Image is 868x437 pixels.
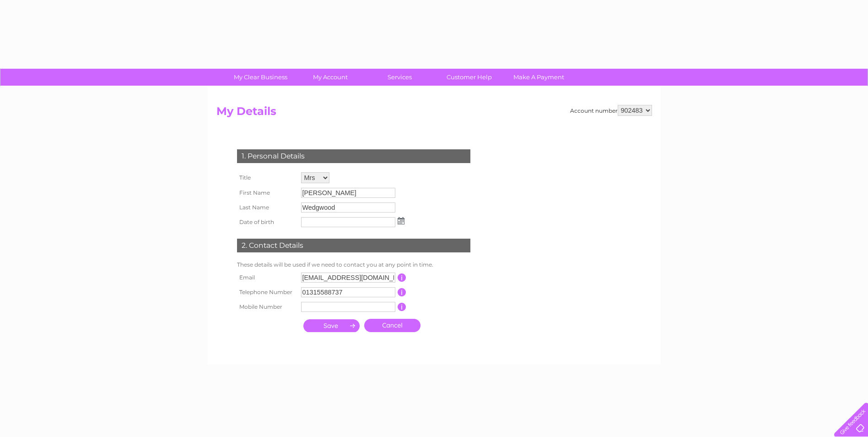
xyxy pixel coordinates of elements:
[398,273,406,282] input: Information
[364,319,421,332] a: Cancel
[235,215,299,229] th: Date of birth
[398,303,406,311] input: Information
[501,69,577,86] a: Make A Payment
[235,200,299,215] th: Last Name
[362,69,437,86] a: Services
[570,105,652,116] div: Account number
[303,319,360,332] input: Submit
[216,105,652,122] h2: My Details
[292,69,368,86] a: My Account
[237,149,470,163] div: 1. Personal Details
[235,259,473,270] td: These details will be used if we need to contact you at any point in time.
[235,300,299,314] th: Mobile Number
[235,270,299,285] th: Email
[431,69,507,86] a: Customer Help
[235,170,299,186] th: Title
[398,288,406,296] input: Information
[398,217,404,224] img: ...
[235,186,299,200] th: First Name
[235,285,299,300] th: Telephone Number
[223,69,298,86] a: My Clear Business
[237,239,470,252] div: 2. Contact Details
